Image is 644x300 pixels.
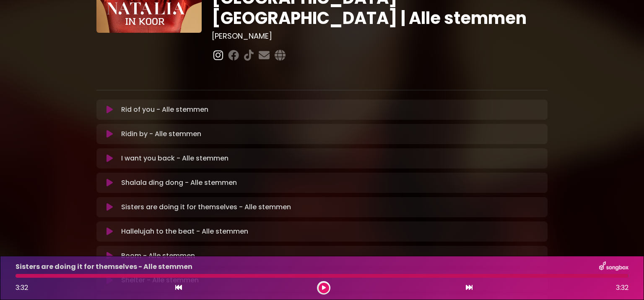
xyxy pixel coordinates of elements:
p: Shalala ding dong - Alle stemmen [121,178,237,188]
p: Hallelujah to the beat - Alle stemmen [121,226,248,237]
span: 3:32 [16,283,28,292]
h3: [PERSON_NAME] [212,32,548,41]
p: Rid of you - Alle stemmen [121,105,208,115]
p: I want you back - Alle stemmen [121,153,229,163]
p: Ridin by - Alle stemmen [121,129,201,139]
img: songbox-logo-white.png [599,261,628,272]
p: Sisters are doing it for themselves - Alle stemmen [121,202,291,212]
span: 3:32 [616,283,628,293]
p: Boom - Alle stemmen [121,251,195,261]
p: Sisters are doing it for themselves - Alle stemmen [16,262,192,272]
